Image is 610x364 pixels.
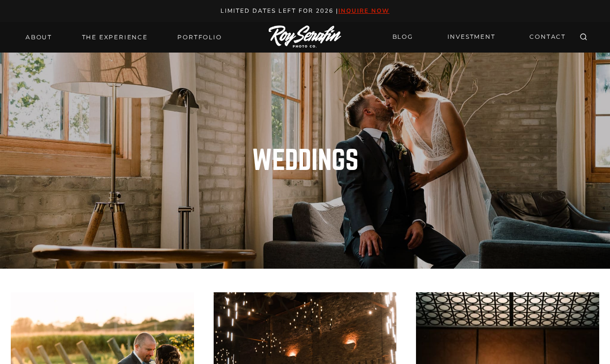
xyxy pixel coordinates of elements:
a: CONTACT [524,28,572,46]
a: THE EXPERIENCE [76,30,154,44]
a: INVESTMENT [442,28,501,46]
a: inquire now [338,7,389,15]
a: About [20,30,58,44]
nav: Secondary Navigation [387,28,572,46]
button: View Search Form [577,30,590,44]
nav: Primary Navigation [20,30,228,44]
a: Portfolio [171,30,227,44]
img: Logo of Roy Serafin Photo Co., featuring stylized text in white on a light background, representi... [269,26,341,49]
p: Limited Dates LEft for 2026 | [11,6,600,16]
a: BLOG [387,28,419,46]
h1: Weddings [252,147,359,174]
